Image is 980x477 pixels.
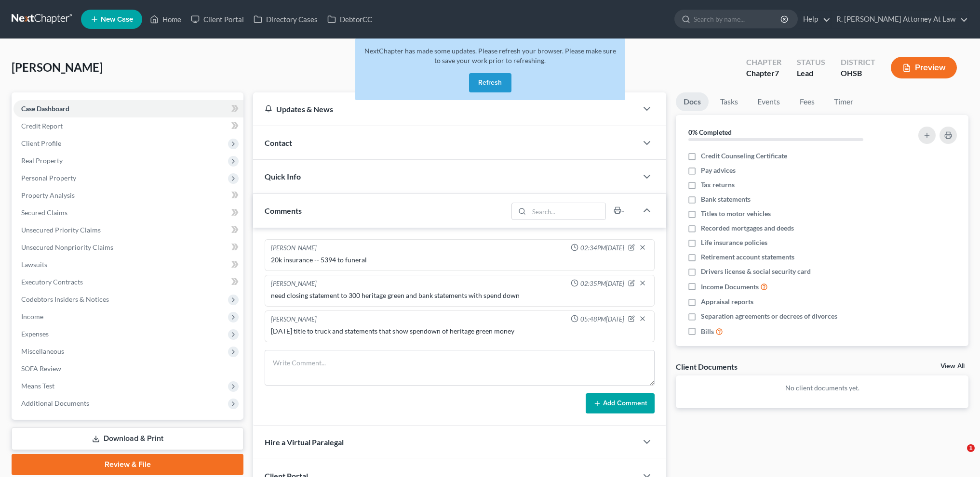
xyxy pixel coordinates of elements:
span: Income [21,312,43,321]
span: 02:34PM[DATE] [580,244,624,253]
a: Timer [826,92,861,111]
a: Home [145,11,186,28]
a: Lawsuits [13,256,243,273]
span: Recorded mortgages and deeds [701,223,794,233]
a: Events [750,92,788,111]
span: Bills [701,327,714,336]
div: [PERSON_NAME] [271,315,317,324]
div: District [841,57,875,68]
a: Fees [792,92,822,111]
input: Search... [529,203,606,219]
div: need closing statement to 300 heritage green and bank statements with spend down [271,291,648,300]
span: Executory Contracts [21,278,83,286]
a: SOFA Review [13,360,243,377]
div: [PERSON_NAME] [271,244,317,253]
span: Life insurance policies [701,238,767,247]
span: Separation agreements or decrees of divorces [701,311,837,321]
span: NextChapter has made some updates. Please refresh your browser. Please make sure to save your wor... [364,47,616,64]
span: Additional Documents [21,399,89,407]
span: [PERSON_NAME] [12,60,103,74]
input: Search by name... [694,10,782,28]
span: Retirement account statements [701,252,794,262]
a: View All [940,363,965,370]
span: Tax returns [701,180,735,190]
a: Review & File [12,454,243,475]
button: Add Comment [586,393,655,413]
div: Lead [797,68,825,79]
span: Expenses [21,330,49,338]
span: 05:48PM[DATE] [580,315,624,324]
div: [DATE] title to truck and statements that show spendown of heritage green money [271,326,648,336]
span: Means Test [21,382,54,390]
span: Pay advices [701,166,736,175]
a: Executory Contracts [13,273,243,291]
p: No client documents yet. [684,383,961,393]
span: Comments [265,206,302,215]
a: Download & Print [12,427,243,450]
span: Credit Counseling Certificate [701,151,787,161]
button: Preview [891,57,957,78]
a: Directory Cases [249,11,322,28]
div: Chapter [746,68,781,79]
span: Client Profile [21,139,61,147]
div: Updates & News [265,104,626,114]
iframe: Intercom live chat [947,444,970,467]
span: Appraisal reports [701,297,753,307]
div: Client Documents [676,361,738,372]
strong: 0% Completed [688,128,732,136]
span: Bank statements [701,194,751,204]
a: Unsecured Priority Claims [13,221,243,239]
a: DebtorCC [322,11,377,28]
span: Unsecured Priority Claims [21,226,101,234]
span: Miscellaneous [21,347,64,355]
a: Case Dashboard [13,100,243,117]
span: Codebtors Insiders & Notices [21,295,109,303]
a: Credit Report [13,117,243,135]
button: Refresh [469,73,511,92]
a: Tasks [712,92,746,111]
span: Unsecured Nonpriority Claims [21,243,113,251]
span: Real Property [21,156,63,165]
div: OHSB [841,68,875,79]
span: Case Dashboard [21,104,69,113]
a: R. [PERSON_NAME] Attorney At Law [832,11,968,28]
div: 20k insurance -- 5394 to funeral [271,255,648,265]
span: Titles to motor vehicles [701,209,771,219]
span: Quick Info [265,172,301,181]
span: Personal Property [21,174,76,182]
span: Drivers license & social security card [701,267,811,276]
span: Lawsuits [21,260,47,269]
a: Unsecured Nonpriority Claims [13,239,243,256]
a: Client Portal [186,11,249,28]
span: Income Documents [701,282,759,292]
span: 7 [775,68,779,77]
div: Chapter [746,57,781,68]
span: New Case [101,16,133,23]
span: Contact [265,138,292,147]
span: 02:35PM[DATE] [580,279,624,288]
span: SOFA Review [21,364,61,373]
span: Credit Report [21,122,63,130]
div: [PERSON_NAME] [271,279,317,289]
a: Docs [676,92,709,111]
a: Secured Claims [13,204,243,221]
span: Secured Claims [21,208,67,217]
div: Status [797,57,825,68]
a: Help [798,11,831,28]
span: Hire a Virtual Paralegal [265,438,344,447]
a: Property Analysis [13,187,243,204]
span: Property Analysis [21,191,75,199]
span: 1 [967,444,975,452]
